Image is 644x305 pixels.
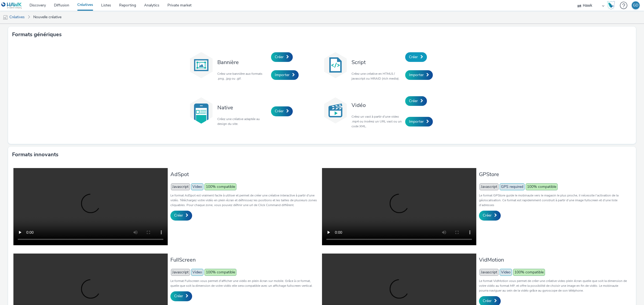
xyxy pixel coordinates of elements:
span: Javascript [171,183,190,190]
p: Créez une bannière aux formats .png, .jpg ou .gif. [217,71,268,81]
a: Créer [271,52,293,62]
a: Importer [405,117,433,127]
a: Importer [405,70,433,80]
a: Créer [405,52,427,62]
img: video.svg [322,97,349,124]
a: Créer [170,211,192,220]
span: Créer [483,213,492,218]
h3: Formats génériques [12,31,62,39]
img: undefined Logo [1,2,22,9]
a: Importer [271,70,299,80]
span: Importer [409,119,424,124]
a: Créer [271,106,293,116]
span: Créer [483,298,492,303]
h3: Bannière [217,59,268,66]
h3: AdSpot [170,171,319,178]
h3: Formats innovants [12,151,58,159]
img: code.svg [322,52,349,79]
span: 100% compatible [513,269,545,276]
span: Importer [409,72,424,77]
span: Video [500,269,512,276]
a: Créer [405,96,427,106]
span: Javascript [171,269,190,276]
a: Nouvelle créative [31,11,64,24]
p: Le format VidMotion vous permet de créer une créative video plein écran quelle que soit la dimens... [479,278,628,293]
img: native.svg [188,97,215,124]
span: Créer [174,293,183,299]
img: mobile [3,15,8,20]
a: Créer [479,211,501,220]
p: Le format GPStore guide le mobinaute vers le magasin le plus proche, il nécessite l’activation de... [479,193,628,207]
img: Hawk Academy [607,1,615,10]
h3: Vidéo [352,102,402,109]
a: Hawk Academy [607,1,617,10]
span: Créer [409,98,418,103]
p: Créez une créative adaptée au design du site. [217,117,268,126]
span: Video [191,183,203,190]
h3: Script [352,59,402,66]
div: GD [633,1,638,9]
span: Créer [275,109,284,114]
span: Importer [275,72,290,77]
span: 100% compatible [526,183,558,190]
h3: Native [217,104,268,111]
span: Créer [409,54,418,59]
span: Javascript [480,183,499,190]
h3: FullScreen [170,256,319,263]
a: Créer [170,291,192,301]
span: Javascript [480,269,499,276]
p: Le format Fullscreen vous permet d'afficher une vidéo en plein écran sur mobile. Grâce à ce forma... [170,278,319,288]
span: 100% compatible [204,183,236,190]
span: GPS required [500,183,525,190]
span: 100% compatible [204,269,236,276]
span: Créer [275,54,284,59]
p: Le format AdSpot est vraiment facile à utiliser et permet de créer une créative interactive à par... [170,193,319,207]
h3: GPStore [479,171,628,178]
p: Créez une créative en HTML5 / javascript ou MRAID (rich media). [352,71,402,81]
h3: VidMotion [479,256,628,263]
img: banner.svg [188,52,215,79]
p: Créez un vast à partir d'une video .mp4 ou insérez un URL vast ou un code XML. [352,114,402,129]
span: Video [191,269,203,276]
span: Créer [174,213,183,218]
